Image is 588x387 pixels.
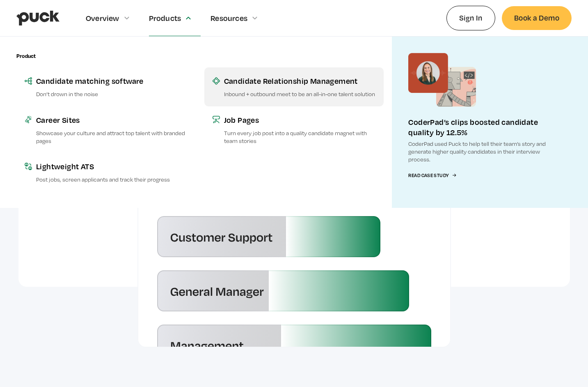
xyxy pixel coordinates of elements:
[446,6,495,30] a: Sign In
[210,14,247,23] div: Resources
[224,90,376,98] p: Inbound + outbound meet to be an all-in-one talent solution
[86,14,119,23] div: Overview
[502,6,572,30] a: Book a Demo
[16,153,196,191] a: Lightweight ATSPost jobs, screen applicants and track their progress
[392,37,572,208] a: CoderPad’s clips boosted candidate quality by 12.5%CoderPad used Puck to help tell their team’s s...
[224,129,376,145] p: Turn every job post into a quality candidate magnet with team stories
[204,67,384,106] a: Candidate Relationship ManagementInbound + outbound meet to be an all-in-one talent solution
[204,106,384,153] a: Job PagesTurn every job post into a quality candidate magnet with team stories
[149,14,181,23] div: Products
[16,67,196,106] a: Candidate matching softwareDon’t drown in the noise
[36,115,188,125] div: Career Sites
[16,106,196,153] a: Career SitesShowcase your culture and attract top talent with branded pages
[36,129,188,145] p: Showcase your culture and attract top talent with branded pages
[224,115,376,125] div: Job Pages
[36,76,188,86] div: Candidate matching software
[36,161,188,171] div: Lightweight ATS
[36,175,188,183] p: Post jobs, screen applicants and track their progress
[224,76,376,86] div: Candidate Relationship Management
[36,90,188,98] p: Don’t drown in the noise
[408,140,555,164] p: CoderPad used Puck to help tell their team’s story and generate higher quality candidates in thei...
[408,117,555,137] div: CoderPad’s clips boosted candidate quality by 12.5%
[408,173,448,178] div: Read Case Study
[16,53,36,59] div: Product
